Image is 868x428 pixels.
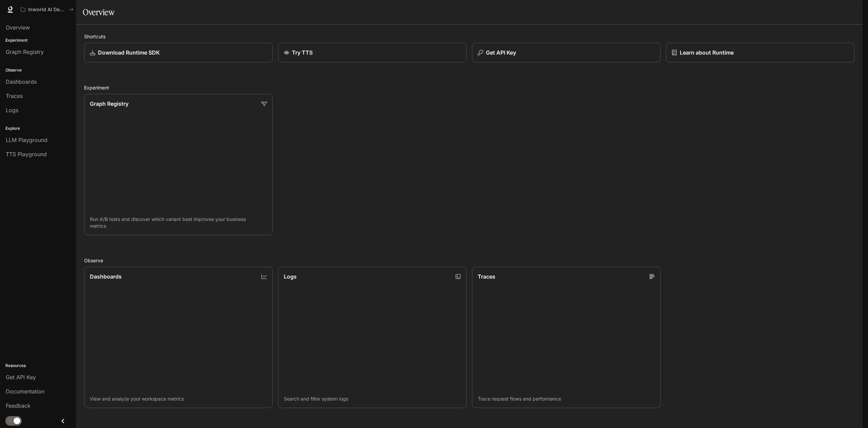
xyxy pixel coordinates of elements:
[18,3,77,16] button: All workspaces
[472,267,660,408] a: TracesTrace request flows and performance
[284,395,461,402] p: Search and filter system logs
[478,272,495,281] p: Traces
[284,272,297,281] p: Logs
[472,43,660,62] button: Get API Key
[28,7,66,13] p: Inworld AI Demos
[98,48,160,57] p: Download Runtime SDK
[278,267,467,408] a: LogsSearch and filter system logs
[666,43,854,62] a: Learn about Runtime
[84,267,273,408] a: DashboardsView and analyze your workspace metrics
[90,272,122,281] p: Dashboards
[84,33,854,40] h2: Shortcuts
[90,100,129,108] p: Graph Registry
[292,48,313,57] p: Try TTS
[84,257,854,264] h2: Observe
[478,395,655,402] p: Trace request flows and performance
[83,5,114,19] h1: Overview
[680,48,734,57] p: Learn about Runtime
[278,43,467,62] a: Try TTS
[90,216,267,229] p: Run A/B tests and discover which variant best improves your business metrics
[84,43,273,62] a: Download Runtime SDK
[90,395,267,402] p: View and analyze your workspace metrics
[486,48,516,57] p: Get API Key
[84,94,273,235] a: Graph RegistryRun A/B tests and discover which variant best improves your business metrics
[84,84,854,91] h2: Experiment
